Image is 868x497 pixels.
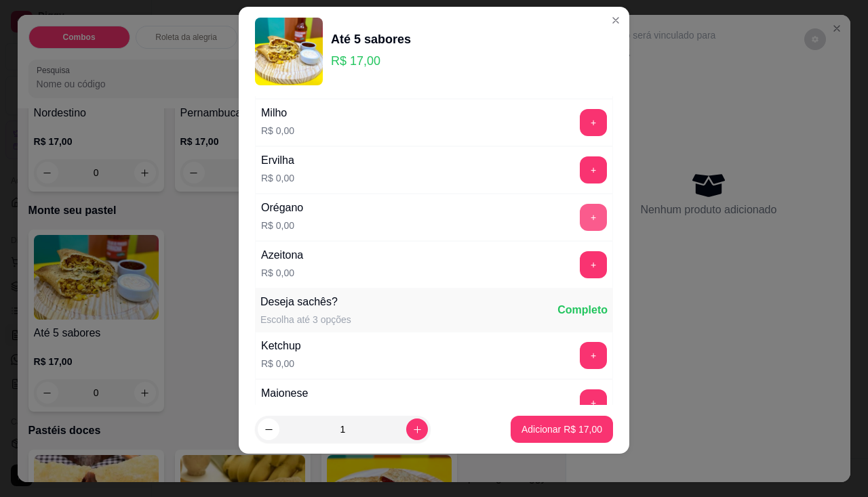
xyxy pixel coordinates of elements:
div: Escolha até 3 opções [260,313,351,326]
div: Ketchup [261,338,301,354]
p: R$ 0,00 [261,266,303,280]
button: add [580,109,607,136]
img: product-image [255,18,323,85]
button: decrease-product-quantity [258,418,279,440]
button: add [580,389,607,416]
button: Close [605,9,627,31]
p: R$ 0,00 [261,124,294,137]
button: add [580,156,607,183]
button: add [580,251,607,278]
div: Milho [261,105,294,121]
p: R$ 0,00 [261,357,301,370]
div: Azeitona [261,247,303,263]
div: Maionese [261,385,308,402]
div: Deseja sachês? [260,294,351,310]
div: Orégano [261,200,303,216]
div: Completo [557,302,608,318]
div: Ervilha [261,152,294,169]
button: add [580,204,607,231]
button: add [580,342,607,369]
div: Até 5 sabores [331,30,411,49]
p: Adicionar R$ 17,00 [521,423,602,436]
p: R$ 17,00 [331,51,411,70]
p: R$ 0,00 [261,219,303,232]
button: increase-product-quantity [406,418,428,440]
p: R$ 0,00 [261,171,294,185]
p: R$ 0,00 [261,404,308,418]
button: Adicionar R$ 17,00 [511,416,613,443]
